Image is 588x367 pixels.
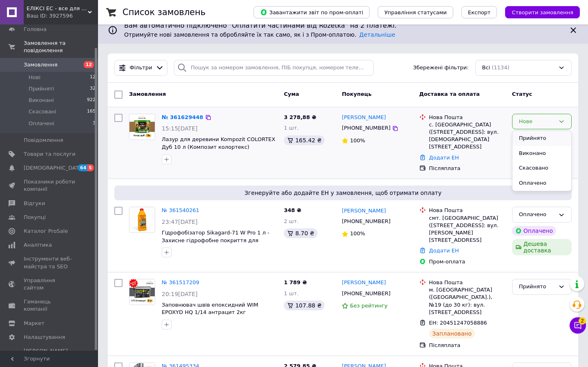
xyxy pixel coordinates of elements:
div: Дешева доставка [512,239,572,255]
span: 12 [84,61,94,68]
div: Нова Пошта [429,279,506,286]
li: Скасовано [512,161,571,176]
a: № 361629448 [162,114,203,120]
a: Створити замовлення [497,9,580,15]
a: Додати ЕН [429,248,459,254]
a: [PERSON_NAME] [342,207,386,215]
span: Отримуйте нові замовлення та обробляйте їх так само, як і з Пром-оплатою. [124,31,395,38]
span: Аналітика [24,241,52,249]
span: ЕН: 20451247058886 [429,320,487,326]
span: 2 [579,317,586,325]
span: 15:15[DATE] [162,125,198,132]
span: 32 [90,85,96,93]
span: Статус [512,91,532,97]
span: Експорт [468,9,491,15]
a: Гідрофобізатор Sikagard-71 W Pro 1 л - Захисне гідрофобне покриття для фасадів [162,230,269,251]
span: Маркет [24,320,45,327]
span: Створити замовлення [512,9,573,15]
span: Управління статусами [384,9,447,15]
button: Завантажити звіт по пром-оплаті [254,6,370,18]
span: Нові [29,74,40,81]
a: Фото товару [129,279,155,305]
a: Додати ЕН [429,155,459,161]
a: Фото товару [129,207,155,233]
a: [PERSON_NAME] [342,114,386,122]
div: Нова Пошта [429,207,506,214]
div: м. [GEOGRAPHIC_DATA] ([GEOGRAPHIC_DATA].), №19 (до 30 кг): вул. [STREET_ADDRESS] [429,286,506,316]
span: 3 [93,120,96,127]
a: № 361517209 [162,279,199,285]
div: Прийнято [519,283,555,291]
div: Післяплата [429,165,506,172]
span: 165 [87,108,96,115]
span: [DEMOGRAPHIC_DATA] [24,164,84,172]
div: Пром-оплата [429,258,506,265]
li: Прийнято [512,131,571,146]
span: 100% [350,137,365,144]
span: 100% [350,230,365,237]
button: Управління статусами [378,6,453,18]
div: Оплачено [512,226,556,236]
div: Післяплата [429,342,506,349]
span: Прийняті [29,85,54,93]
span: 23:47[DATE] [162,219,198,225]
a: Детальніше [359,31,395,38]
div: 8.70 ₴ [284,228,317,238]
input: Пошук за номером замовлення, ПІБ покупця, номером телефону, Email, номером накладної [174,60,374,76]
span: Без рейтингу [350,303,388,309]
span: Налаштування [24,334,65,341]
a: [PERSON_NAME] [342,279,386,287]
img: Фото товару [129,114,155,139]
span: ЕЛІКСІ ЕС - все для будівництва та ремонту [27,5,88,12]
span: Повідомлення [24,137,63,144]
span: Вам автоматично підключено "Оплатити частинами від Rozetka" на 2 платежі. [124,21,562,31]
img: Фото товару [129,279,155,305]
span: 64 [78,164,87,171]
span: Скасовані [29,108,56,115]
span: 12 [90,74,96,81]
div: [PHONE_NUMBER] [340,123,392,133]
span: Замовлення [24,61,58,69]
div: с. [GEOGRAPHIC_DATA] ([STREET_ADDRESS]: вул. [DEMOGRAPHIC_DATA][STREET_ADDRESS] [429,121,506,151]
a: Фото товару [129,114,155,140]
div: 107.88 ₴ [284,301,325,310]
span: Покупець [342,91,372,97]
img: Фото товару [129,207,155,232]
div: 165.42 ₴ [284,135,325,145]
div: Заплановано [429,329,475,338]
a: № 361540261 [162,207,199,213]
h1: Список замовлень [122,7,205,17]
span: Покупці [24,214,46,221]
div: смт. [GEOGRAPHIC_DATA] ([STREET_ADDRESS]: вул. [PERSON_NAME][STREET_ADDRESS] [429,214,506,244]
span: Каталог ProSale [24,228,68,235]
span: Завантажити звіт по пром-оплаті [260,9,363,16]
span: Головна [24,26,47,33]
a: Заповнювач швів епоксидний WIM EPOXYD HQ 1/14 антрацит 2кг [162,302,258,316]
span: Товари та послуги [24,150,76,158]
span: Замовлення та повідомлення [24,40,98,54]
span: Відгуки [24,200,45,207]
span: 922 [87,97,96,104]
div: [PHONE_NUMBER] [340,216,392,227]
span: Оплачені [29,120,54,127]
span: 5 [87,164,94,171]
span: 1 789 ₴ [284,279,307,285]
span: 20:19[DATE] [162,291,198,297]
li: Виконано [512,146,571,161]
span: Замовлення [129,91,166,97]
div: Нове [519,117,555,126]
span: Збережені фільтри: [413,64,469,72]
button: Створити замовлення [505,6,580,18]
span: Всі [482,64,490,72]
a: Лазур для деревини Kompozit COLORTEX Дуб 10 л (Композит колортекс) [162,136,275,150]
span: Управління сайтом [24,277,76,292]
span: 1 шт. [284,125,298,131]
span: Інструменти веб-майстра та SEO [24,255,76,270]
span: Виконані [29,97,54,104]
span: 1 шт. [284,290,298,296]
span: 2 шт. [284,218,298,224]
span: Згенеруйте або додайте ЕН у замовлення, щоб отримати оплату [118,189,568,197]
div: Нова Пошта [429,114,506,121]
